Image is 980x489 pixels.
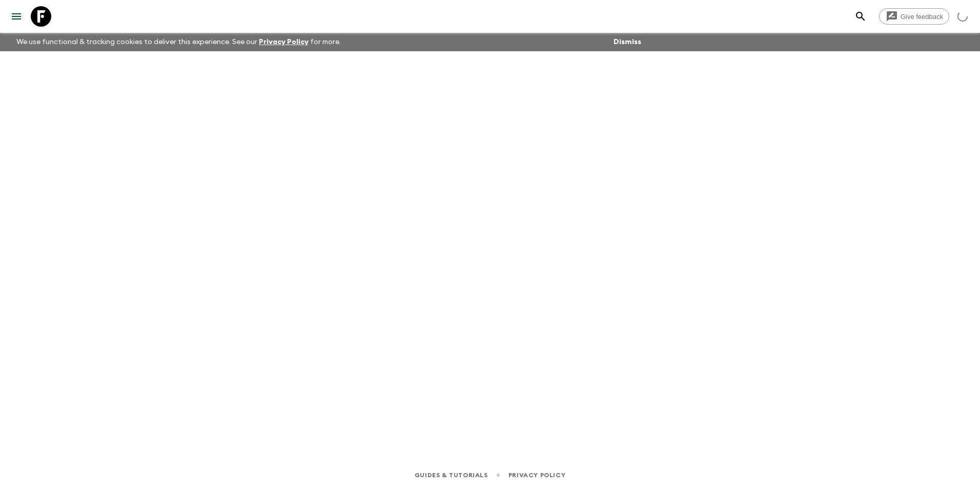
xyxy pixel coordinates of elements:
[6,6,27,27] button: menu
[415,470,488,481] a: Guides & Tutorials
[611,35,644,49] button: Dismiss
[259,38,309,46] a: Privacy Policy
[12,33,345,51] p: We use functional & tracking cookies to deliver this experience. See our for more.
[895,13,949,21] span: Give feedback
[850,6,871,27] button: search adventures
[508,470,565,481] a: Privacy Policy
[879,8,949,25] a: Give feedback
